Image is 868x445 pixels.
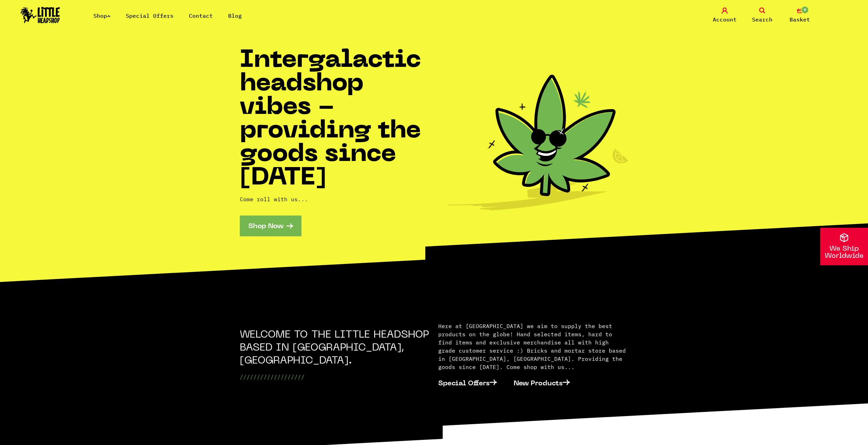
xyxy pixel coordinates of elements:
[189,12,213,19] a: Contact
[438,373,505,393] a: Special Offers
[713,15,737,24] span: Account
[240,195,434,203] p: Come roll with us...
[790,15,810,24] span: Basket
[240,49,434,190] h1: Intergalactic headshop vibes - providing the goods since [DATE]
[20,7,60,23] img: Little Head Shop Logo
[745,8,779,24] a: Search
[438,322,629,371] p: Here at [GEOGRAPHIC_DATA] we aim to supply the best products on the globe! Hand selected items, h...
[783,8,817,24] a: 0 Basket
[93,12,111,19] a: Shop
[514,373,578,393] a: New Products
[240,329,430,368] h2: WELCOME TO THE LITTLE HEADSHOP BASED IN [GEOGRAPHIC_DATA], [GEOGRAPHIC_DATA].
[126,12,174,19] a: Special Offers
[240,216,301,236] a: Shop Now
[820,246,868,260] p: We Ship Worldwide
[240,373,430,381] p: ///////////////////
[801,6,809,14] span: 0
[752,15,773,24] span: Search
[228,12,242,19] a: Blog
